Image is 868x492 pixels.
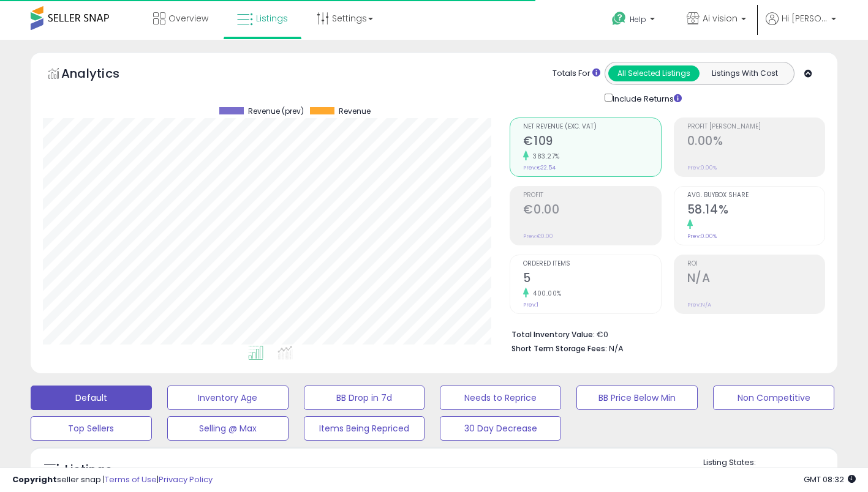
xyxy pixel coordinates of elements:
[687,192,825,199] span: Avg. Buybox Share
[511,329,595,340] b: Total Inventory Value:
[687,233,717,240] small: Prev: 0.00%
[440,386,561,410] button: Needs to Reprice
[609,343,624,354] span: N/A
[687,203,825,219] h2: 58.14%
[523,233,553,240] small: Prev: €0.00
[12,474,57,485] strong: Copyright
[523,164,556,171] small: Prev: €22.54
[687,124,825,130] span: Profit [PERSON_NAME]
[766,12,836,40] a: Hi [PERSON_NAME]
[523,203,660,219] h2: €0.00
[167,386,289,410] button: Inventory Age
[687,271,825,288] h2: N/A
[687,134,825,151] h2: 0.00%
[304,386,425,410] button: BB Drop in 7d
[576,386,698,410] button: BB Price Below Min
[687,261,825,267] span: ROI
[168,12,208,24] span: Overview
[159,474,213,485] a: Privacy Policy
[12,474,213,486] div: seller snap | |
[553,68,600,80] div: Totals For
[703,457,837,469] p: Listing States:
[523,271,660,288] h2: 5
[31,386,152,410] button: Default
[713,386,834,410] button: Non Competitive
[523,301,538,308] small: Prev: 1
[529,152,560,161] small: 383.27%
[523,134,660,151] h2: €109
[523,124,660,130] span: Net Revenue (Exc. VAT)
[602,2,667,40] a: Help
[595,91,696,105] div: Include Returns
[608,65,700,81] button: All Selected Listings
[304,416,425,441] button: Items Being Repriced
[105,474,157,485] a: Terms of Use
[687,301,711,308] small: Prev: N/A
[339,107,371,116] span: Revenue
[630,14,646,24] span: Help
[248,107,304,116] span: Revenue (prev)
[782,12,828,24] span: Hi [PERSON_NAME]
[529,289,562,298] small: 400.00%
[611,11,627,26] i: Get Help
[523,192,660,199] span: Profit
[31,416,152,441] button: Top Sellers
[523,261,660,267] span: Ordered Items
[440,416,561,441] button: 30 Day Decrease
[703,12,738,24] span: Ai vision
[511,343,607,354] b: Short Term Storage Fees:
[804,474,856,485] span: 2025-08-14 08:32 GMT
[61,65,143,85] h5: Analytics
[65,461,112,479] h5: Listings
[256,12,288,24] span: Listings
[511,326,816,341] li: €0
[699,65,790,81] button: Listings With Cost
[167,416,289,441] button: Selling @ Max
[687,164,717,171] small: Prev: 0.00%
